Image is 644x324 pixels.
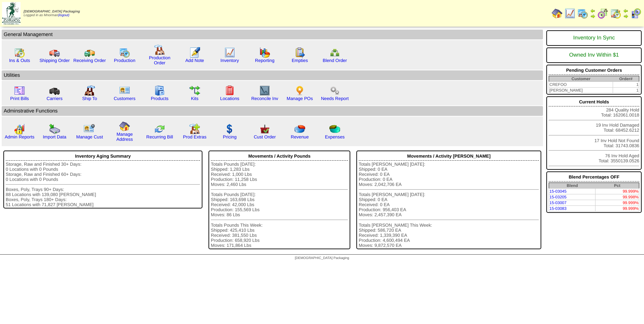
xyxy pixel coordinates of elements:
td: CREFOO [549,82,613,88]
img: workorder.gif [294,47,305,58]
img: truck.gif [49,47,60,58]
th: Pct [595,183,639,189]
a: Pricing [223,134,237,139]
img: home.gif [552,8,562,19]
img: calendarprod.gif [577,8,588,19]
img: factory.gif [154,44,165,55]
a: Reporting [255,58,275,63]
a: Expenses [325,134,345,139]
a: Production Order [149,55,170,65]
a: Manage Address [117,132,133,142]
img: reconcile.gif [154,124,165,134]
img: import.gif [49,124,60,134]
img: dollar.gif [224,124,235,134]
div: Inventory Aging Summary [6,152,200,161]
img: invoice2.gif [14,85,25,96]
img: arrowright.gif [590,13,595,19]
div: Totals Pounds [DATE]: Shipped: 1,283 Lbs Received: 1,000 Lbs Production: 11,258 Lbs Moves: 2,460 ... [211,162,348,248]
div: Storage, Raw and Finished 30+ Days: 0 Locations with 0 Pounds Storage, Raw and Finished 60+ Days:... [6,162,200,207]
a: Admin Reports [5,134,34,139]
a: 15-03083 [549,206,567,211]
div: Current Holds [549,98,639,106]
img: orders.gif [189,47,200,58]
a: Inventory [221,58,239,63]
img: line_graph.gif [565,8,575,19]
a: Receiving Order [73,58,106,63]
a: Customers [114,96,135,101]
a: Revenue [291,134,309,139]
th: Customer [549,76,613,82]
img: calendarinout.gif [14,47,25,58]
td: Adminstrative Functions [2,106,543,116]
div: Inventory In Sync [549,32,639,44]
td: Utilities [2,70,543,80]
a: Production [114,58,135,63]
a: Manage POs [287,96,313,101]
a: Blend Order [323,58,347,63]
td: 1 [613,88,639,93]
div: 284 Quality Hold Total: 162061.0018 19 Inv Hold Damaged Total: 68452.6212 17 Inv Hold Not Found T... [546,96,642,170]
img: locations.gif [224,85,235,96]
img: calendarblend.gif [598,8,608,19]
a: (logout) [58,13,69,17]
img: calendarinout.gif [610,8,621,19]
a: Add Note [185,58,204,63]
img: arrowleft.gif [623,8,629,13]
td: 1 [613,82,639,88]
div: Movements / Activity [PERSON_NAME] [359,152,539,161]
img: workflow.png [329,85,340,96]
img: line_graph.gif [224,47,235,58]
img: truck3.gif [49,85,60,96]
div: Blend Percentages OFF [549,173,639,182]
td: 99.999% [595,206,639,212]
a: Reconcile Inv [251,96,278,101]
img: cabinet.gif [154,85,165,96]
img: customers.gif [119,85,130,96]
a: Shipping Order [39,58,70,63]
a: 15-03045 [549,189,567,194]
span: [DEMOGRAPHIC_DATA] Packaging [295,256,349,260]
a: Import Data [43,134,66,139]
img: network.png [329,47,340,58]
th: Blend [549,183,595,189]
div: Owned Inv Within $1 [549,49,639,62]
div: Movements / Activity Pounds [211,152,348,161]
a: Needs Report [321,96,349,101]
img: arrowleft.gif [590,8,595,13]
td: 99.999% [595,200,639,206]
img: home.gif [119,121,130,132]
td: 99.998% [595,194,639,200]
a: Cust Order [254,134,276,139]
a: Locations [220,96,239,101]
img: calendarcustomer.gif [631,8,641,19]
img: truck2.gif [84,47,95,58]
a: Empties [292,58,308,63]
a: Recurring Bill [146,134,173,139]
img: workflow.gif [189,85,200,96]
a: Carriers [46,96,62,101]
a: Ins & Outs [9,58,30,63]
a: 15-03007 [549,200,567,205]
a: Manage Cust [76,134,103,139]
span: [DEMOGRAPHIC_DATA] Packaging [24,10,80,13]
td: [PERSON_NAME] [549,88,613,93]
img: factory2.gif [84,85,95,96]
img: po.png [294,85,305,96]
img: zoroco-logo-small.webp [2,2,21,25]
img: arrowright.gif [623,13,629,19]
th: Order# [613,76,639,82]
img: calendarprod.gif [119,47,130,58]
img: cust_order.png [259,124,270,134]
img: pie_chart2.png [329,124,340,134]
span: Logged in as Mnorman [24,10,80,17]
img: graph2.png [14,124,25,134]
a: Print Bills [10,96,29,101]
img: graph.gif [259,47,270,58]
a: Ship To [82,96,97,101]
a: Products [151,96,169,101]
div: Pending Customer Orders [549,66,639,75]
a: Prod Extras [183,134,206,139]
img: prodextras.gif [189,124,200,134]
td: 99.999% [595,189,639,194]
img: line_graph2.gif [259,85,270,96]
